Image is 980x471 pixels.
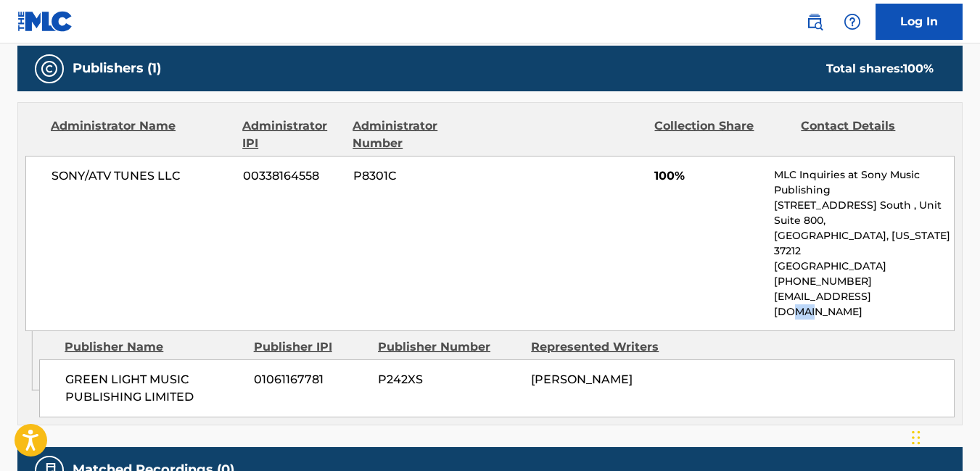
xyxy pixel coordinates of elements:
h5: Publishers (1) [73,60,161,77]
iframe: Chat Widget [907,401,980,471]
div: Publisher Name [65,338,242,356]
a: Public Search [800,7,829,36]
p: [STREET_ADDRESS] South , Unit Suite 800, [774,198,954,228]
div: Publisher Number [378,338,520,356]
div: Administrator Name [51,117,231,152]
img: Publishers [41,60,58,78]
img: MLC Logo [17,11,73,32]
span: GREEN LIGHT MUSIC PUBLISHING LIMITED [65,371,243,406]
div: Help [838,7,867,36]
div: Contact Details [801,117,936,152]
div: Administrator IPI [242,117,342,152]
span: SONY/ATV TUNES LLC [52,167,232,185]
div: Represented Writers [531,338,673,356]
span: 100 % [903,62,934,75]
img: search [806,13,823,30]
div: Collection Share [654,117,790,152]
p: [PHONE_NUMBER] [774,274,954,289]
div: Publisher IPI [254,338,367,356]
div: Total shares: [826,60,934,78]
p: MLC Inquiries at Sony Music Publishing [774,167,954,198]
span: [PERSON_NAME] [531,372,633,386]
img: help [844,13,861,30]
div: Drag [912,416,921,459]
span: 01061167781 [254,371,367,388]
p: [GEOGRAPHIC_DATA], [US_STATE] 37212 [774,228,954,259]
a: Log In [876,4,963,40]
span: P242XS [378,371,520,388]
span: P8301C [353,167,489,185]
div: Administrator Number [353,117,488,152]
span: 00338164558 [243,167,342,185]
p: [EMAIL_ADDRESS][DOMAIN_NAME] [774,289,954,320]
p: [GEOGRAPHIC_DATA] [774,259,954,274]
span: 100% [654,167,762,185]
